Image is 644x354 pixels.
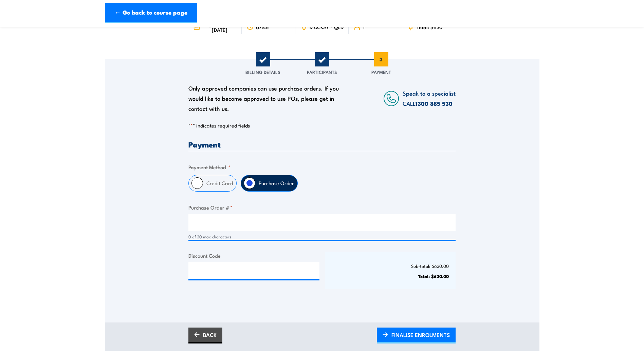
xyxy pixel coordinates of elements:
div: Only approved companies can use purchase orders. If you would like to become approved to use POs,... [188,83,343,114]
span: 07:45 [256,24,269,30]
span: Billing Details [245,68,280,75]
span: Total: $630 [417,24,442,30]
span: MACKAY - QLD [310,24,344,30]
div: 0 of 20 max characters [188,234,456,240]
span: FINALISE ENROLMENTS [391,326,450,344]
a: FINALISE ENROLMENTS [377,328,456,343]
span: 3 [374,52,388,66]
label: Discount Code [188,252,319,259]
p: " " indicates required fields [188,122,456,129]
legend: Payment Method [188,163,231,171]
strong: Total: $630.00 [418,273,449,279]
label: Credit Card [203,175,236,191]
span: 2 [315,52,329,66]
label: Purchase Order [255,175,297,191]
a: BACK [188,328,222,343]
a: 1300 885 530 [416,99,453,108]
p: Sub-total: $630.00 [332,263,449,269]
label: Purchase Order # [188,203,456,211]
span: [DATE] & [DATE] [202,21,237,33]
span: Payment [371,68,391,75]
span: Participants [307,68,337,75]
span: 1 [363,24,365,30]
a: ← Go back to course page [105,3,197,23]
h3: Payment [188,140,456,148]
span: Speak to a specialist CALL [403,89,456,107]
span: 1 [256,52,270,66]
